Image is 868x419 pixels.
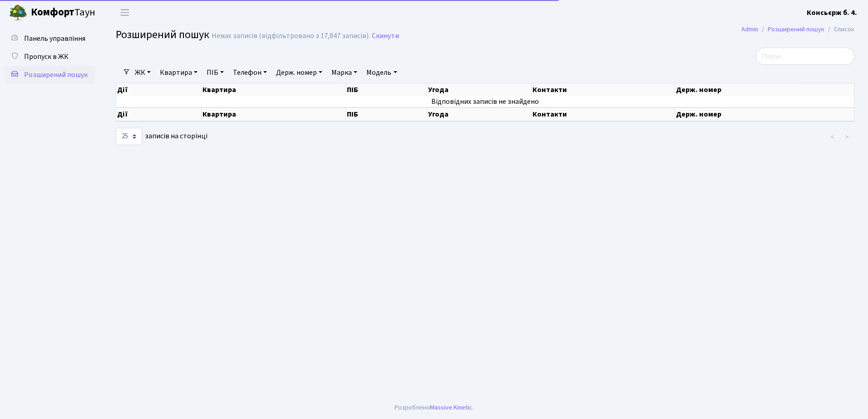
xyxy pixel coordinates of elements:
label: записів на сторінці [116,128,207,145]
span: Таун [31,5,95,20]
a: Держ. номер [272,65,326,80]
select: записів на сторінці [116,128,142,145]
div: Розроблено . [395,403,473,413]
th: Держ. номер [675,83,854,96]
span: Розширений пошук [116,27,209,43]
th: ПІБ [346,83,427,96]
a: ЖК [131,65,154,80]
a: Модель [363,65,400,80]
th: Контакти [532,107,675,121]
th: Угода [427,107,532,121]
th: Квартира [202,107,346,121]
div: Немає записів (відфільтровано з 17,847 записів). [212,32,370,40]
th: Держ. номер [675,107,854,121]
a: Admin [741,24,758,34]
button: Переключити навігацію [113,5,136,20]
th: Дії [116,107,202,121]
input: Пошук... [756,48,854,65]
a: Розширений пошук [768,24,824,34]
a: Скинути [372,32,399,40]
a: ПІБ [203,65,227,80]
a: Телефон [229,65,271,80]
span: Панель управління [24,34,85,44]
b: Комфорт [31,5,74,19]
th: Контакти [532,83,675,96]
li: Список [824,24,854,34]
th: Квартира [202,83,346,96]
td: Відповідних записів не знайдено [116,96,854,107]
a: Консьєрж б. 4. [807,7,857,18]
th: ПІБ [346,107,427,121]
a: Розширений пошук [5,66,95,84]
th: Угода [427,83,532,96]
a: Пропуск в ЖК [5,48,95,66]
a: Панель управління [5,29,95,48]
a: Квартира [156,65,201,80]
a: Марка [328,65,361,80]
b: Консьєрж б. 4. [807,8,857,18]
nav: breadcrumb [728,20,868,39]
span: Розширений пошук [24,70,88,80]
a: Massive Kinetic [430,403,472,412]
img: logo.png [9,4,27,22]
span: Пропуск в ЖК [24,52,69,62]
th: Дії [116,83,202,96]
